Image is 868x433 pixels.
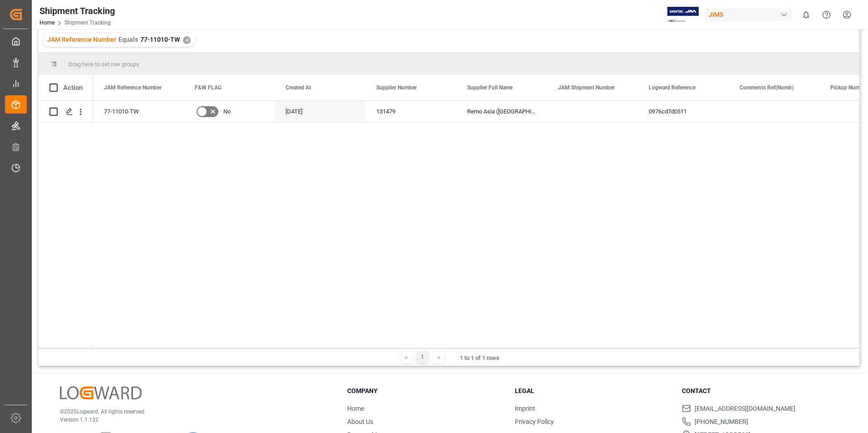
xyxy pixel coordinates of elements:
[830,84,868,91] span: Pickup Number
[682,386,838,396] h3: Contact
[816,5,837,25] button: Help Center
[39,4,115,18] div: Shipment Tracking
[69,61,139,68] span: Drag here to set row groups
[796,5,816,25] button: show 0 new notifications
[515,418,554,425] a: Privacy Policy
[104,84,162,91] span: JAM Reference Number
[39,20,54,26] a: Home
[515,405,535,412] a: Imprint
[275,101,365,122] div: [DATE]
[467,84,513,91] span: Supplier Full Name
[456,101,547,122] div: Remo Asia ([GEOGRAPHIC_DATA])
[515,386,671,396] h3: Legal
[347,405,364,412] a: Home
[667,7,699,23] img: Exertis%20JAM%20-%20Email%20Logo.jpg_1722504956.jpg
[347,418,373,425] a: About Us
[365,101,456,122] div: 131479
[39,101,93,123] div: Press SPACE to select this row.
[705,8,792,21] div: JIMS
[638,101,729,122] div: 0976cd7d0511
[63,84,83,92] div: Action
[60,416,325,424] p: Version 1.1.132
[347,386,503,396] h3: Company
[376,84,417,91] span: Supplier Number
[558,84,615,91] span: JAM Shipment Number
[47,36,116,43] span: JAM Reference Number
[695,417,748,427] span: [PHONE_NUMBER]
[140,36,180,43] span: 77-11010-TW
[93,101,184,122] div: 77-11010-TW
[705,6,796,23] button: JIMS
[60,408,325,416] p: © 2025 Logward. All rights reserved.
[183,36,191,44] div: ✕
[223,101,231,122] span: No
[695,404,795,413] span: [EMAIL_ADDRESS][DOMAIN_NAME]
[649,84,695,91] span: Logward Reference
[417,352,428,363] div: 1
[118,36,138,43] span: Equals
[460,354,499,363] div: 1 to 1 of 1 rows
[286,84,311,91] span: Created At
[195,84,222,91] span: F&W FLAG
[60,386,142,399] img: Logward Logo
[740,84,794,91] span: Comments Ref(Numb)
